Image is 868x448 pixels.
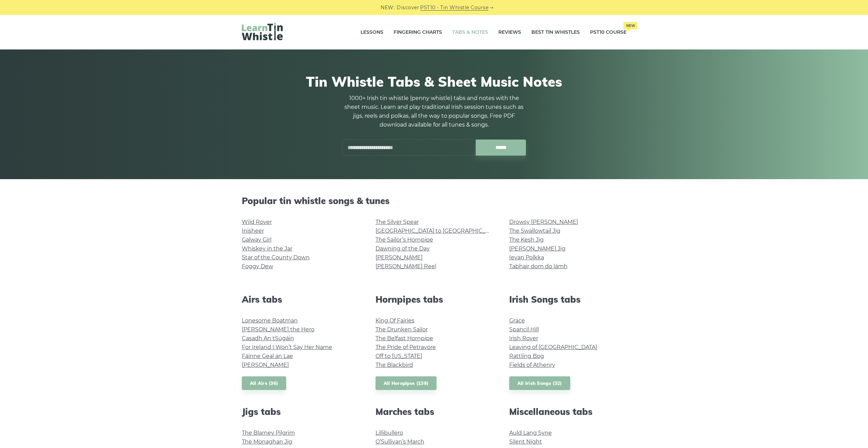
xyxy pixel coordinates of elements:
a: The Pride of Petravore [376,344,436,350]
a: Auld Lang Syne [509,430,552,436]
a: [PERSON_NAME] [242,362,289,368]
a: O’Sullivan’s March [376,438,424,445]
a: All Irish Songs (32) [509,376,570,390]
a: Casadh An tSúgáin [242,335,294,342]
a: All Hornpipes (139) [376,376,437,390]
a: The Sailor’s Hornpipe [376,236,433,243]
a: Ievan Polkka [509,254,544,261]
a: [PERSON_NAME] [376,254,423,261]
h2: Popular tin whistle songs & tunes [242,196,627,206]
a: Tabs & Notes [452,24,488,41]
a: Fingering Charts [394,24,442,41]
a: Spancil Hill [509,326,539,333]
a: Tabhair dom do lámh [509,263,568,270]
a: The Swallowtail Jig [509,228,560,234]
a: [PERSON_NAME] Reel [376,263,436,270]
h2: Marches tabs [376,406,493,417]
a: [PERSON_NAME] Jig [509,245,565,252]
a: The Blarney Pilgrim [242,430,295,436]
a: Off to [US_STATE] [376,353,422,359]
img: LearnTinWhistle.com [242,23,283,40]
a: King Of Fairies [376,317,414,324]
a: Lessons [361,24,383,41]
a: PST10 CourseNew [590,24,627,41]
a: Reviews [498,24,521,41]
a: The Kesh Jig [509,236,544,243]
a: Inisheer [242,228,264,234]
a: Drowsy [PERSON_NAME] [509,219,578,225]
a: [PERSON_NAME] the Hero [242,326,314,333]
a: Star of the County Down [242,254,310,261]
a: Silent Night [509,438,542,445]
a: The Drunken Sailor [376,326,428,333]
a: Lillibullero [376,430,403,436]
a: Fields of Athenry [509,362,555,368]
a: Lonesome Boatman [242,317,298,324]
h2: Jigs tabs [242,406,359,417]
a: Wild Rover [242,219,272,225]
h2: Airs tabs [242,294,359,305]
a: Whiskey in the Jar [242,245,292,252]
a: Grace [509,317,525,324]
a: The Monaghan Jig [242,438,292,445]
a: Leaving of [GEOGRAPHIC_DATA] [509,344,597,350]
a: For Ireland I Won’t Say Her Name [242,344,332,350]
a: Irish Rover [509,335,538,342]
a: Foggy Dew [242,263,273,270]
h2: Miscellaneous tabs [509,406,627,417]
a: Fáinne Geal an Lae [242,353,293,359]
span: New [623,22,637,29]
a: Galway Girl [242,236,271,243]
a: Best Tin Whistles [531,24,580,41]
a: The Belfast Hornpipe [376,335,433,342]
h2: Hornpipes tabs [376,294,493,305]
a: The Blackbird [376,362,413,368]
a: [GEOGRAPHIC_DATA] to [GEOGRAPHIC_DATA] [376,228,501,234]
a: The Silver Spear [376,219,419,225]
h1: Tin Whistle Tabs & Sheet Music Notes [242,73,627,90]
a: Rattling Bog [509,353,544,359]
h2: Irish Songs tabs [509,294,627,305]
p: 1000+ Irish tin whistle (penny whistle) tabs and notes with the sheet music. Learn and play tradi... [342,94,526,129]
a: Dawning of the Day [376,245,430,252]
a: All Airs (36) [242,376,286,390]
